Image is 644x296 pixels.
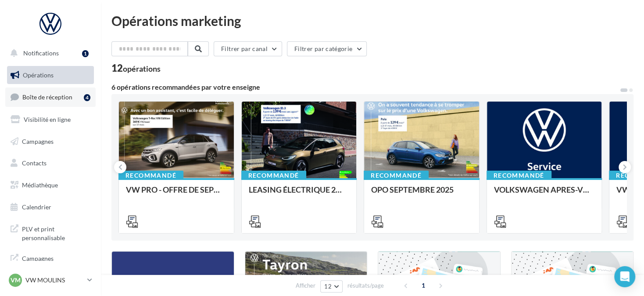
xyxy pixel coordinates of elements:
div: 4 [84,94,90,101]
span: Afficher [296,281,315,290]
div: Recommandé [241,171,306,180]
button: Filtrer par canal [214,41,282,56]
span: résultats/page [347,281,384,290]
div: LEASING ÉLECTRIQUE 2025 [249,185,350,203]
div: 6 opérations recommandées par votre enseigne [111,84,619,91]
a: Opérations [5,66,96,84]
div: VOLKSWAGEN APRES-VENTE [494,185,595,203]
a: PLV et print personnalisable [5,219,96,245]
div: opérations [123,65,161,73]
p: VW MOULINS [25,276,84,285]
span: Campagnes DataOnDemand [22,252,90,271]
div: Recommandé [118,171,183,180]
span: Opérations [23,71,54,79]
div: Recommandé [364,171,429,180]
div: 12 [111,63,161,73]
div: 1 [82,50,89,57]
div: Opérations marketing [111,14,633,27]
span: Médiathèque [22,181,58,189]
button: Notifications 1 [5,44,92,62]
span: PLV et print personnalisable [22,223,90,242]
span: Contacts [22,159,47,167]
span: Campagnes [22,137,54,145]
span: Boîte de réception [22,93,72,101]
a: Calendrier [5,198,96,216]
span: VM [11,276,21,285]
a: Contacts [5,154,96,172]
a: Campagnes [5,132,96,151]
a: Boîte de réception4 [5,88,96,106]
span: 1 [416,278,430,292]
a: Médiathèque [5,176,96,194]
span: Calendrier [22,203,51,211]
div: Open Intercom Messenger [614,266,635,287]
div: VW PRO - OFFRE DE SEPTEMBRE 25 [126,185,227,203]
a: Campagnes DataOnDemand [5,249,96,275]
button: Filtrer par catégorie [287,41,367,56]
span: Visibilité en ligne [24,116,71,123]
a: Visibilité en ligne [5,110,96,129]
a: VM VW MOULINS [7,272,94,289]
span: Notifications [23,49,59,57]
div: Recommandé [487,171,551,180]
div: OPO SEPTEMBRE 2025 [371,185,472,203]
button: 12 [320,280,343,292]
span: 12 [324,283,332,290]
